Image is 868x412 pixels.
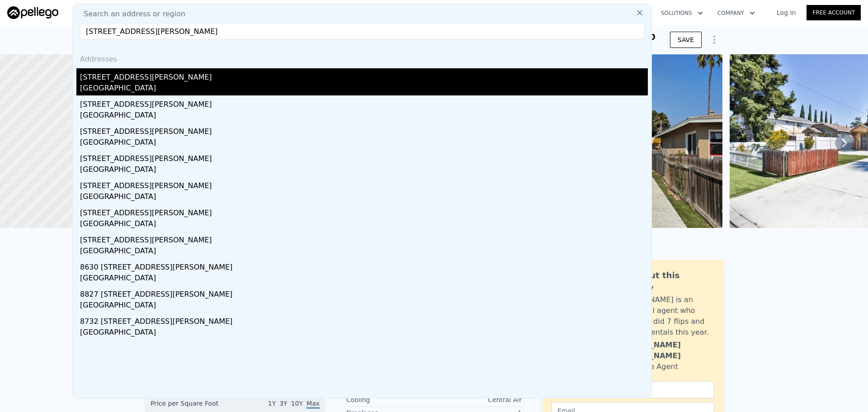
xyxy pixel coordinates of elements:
div: [STREET_ADDRESS][PERSON_NAME] [80,68,648,83]
div: [STREET_ADDRESS][PERSON_NAME] [80,123,648,137]
img: Pellego [7,6,58,19]
div: [STREET_ADDRESS][PERSON_NAME] [80,204,648,218]
div: 8732 [STREET_ADDRESS][PERSON_NAME] [80,313,648,327]
div: [STREET_ADDRESS][PERSON_NAME] [80,177,648,191]
div: [GEOGRAPHIC_DATA] [80,273,648,285]
div: [GEOGRAPHIC_DATA] [80,83,648,95]
div: [GEOGRAPHIC_DATA] [80,110,648,123]
div: 8827 [STREET_ADDRESS][PERSON_NAME] [80,285,648,300]
div: Addresses [76,47,648,68]
div: [STREET_ADDRESS][PERSON_NAME] [80,150,648,164]
div: [GEOGRAPHIC_DATA] [80,164,648,177]
div: Ask about this property [613,269,714,294]
a: Free Account [807,5,861,20]
button: Company [710,5,762,21]
div: [STREET_ADDRESS][PERSON_NAME] [80,231,648,246]
span: Max [307,400,320,409]
div: Cooling [346,395,434,404]
div: [PERSON_NAME] is an active local agent who personally did 7 flips and bought 3 rentals this year. [613,294,714,338]
div: [PERSON_NAME] [PERSON_NAME] [613,340,714,361]
button: SAVE [670,32,702,48]
div: [GEOGRAPHIC_DATA] [80,300,648,313]
div: Central Air [434,395,522,404]
span: 1Y [268,400,276,407]
button: Show Options [705,31,723,49]
a: Log In [766,8,807,17]
div: [GEOGRAPHIC_DATA] [80,137,648,150]
div: 8630 [STREET_ADDRESS][PERSON_NAME] [80,258,648,273]
span: 10Y [291,400,303,407]
span: Search an address or region [76,9,185,19]
div: [GEOGRAPHIC_DATA] [80,246,648,258]
div: [STREET_ADDRESS][PERSON_NAME] [80,95,648,110]
div: [GEOGRAPHIC_DATA] [80,218,648,231]
button: Solutions [654,5,710,21]
span: 3Y [279,400,287,407]
div: [GEOGRAPHIC_DATA] [80,191,648,204]
div: [GEOGRAPHIC_DATA] [80,327,648,340]
input: Enter an address, city, region, neighborhood or zip code [80,23,644,39]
